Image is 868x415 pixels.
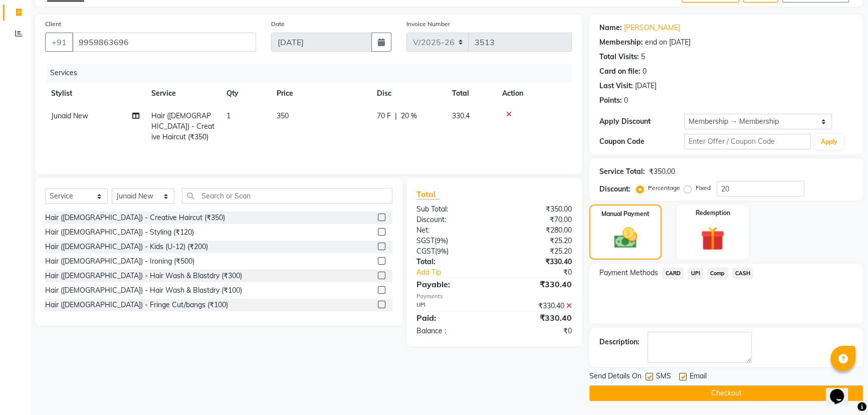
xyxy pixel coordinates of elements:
div: ( ) [409,246,494,257]
input: Enter Offer / Coupon Code [684,134,811,149]
label: Fixed [696,183,711,192]
span: 20 % [401,111,417,121]
button: +91 [45,33,73,52]
div: Services [46,64,579,82]
input: Search by Name/Mobile/Email/Code [72,33,256,52]
div: ₹70.00 [494,215,579,225]
div: ₹0 [494,326,579,336]
img: _cash.svg [607,225,644,251]
div: Hair ([DEMOGRAPHIC_DATA]) - Fringe Cut/bangs (₹100) [45,300,228,310]
div: Paid: [409,312,494,324]
th: Disc [371,82,446,105]
div: UPI [409,301,494,311]
div: ₹25.20 [494,236,579,246]
div: ₹25.20 [494,246,579,257]
div: Balance : [409,326,494,336]
iframe: chat widget [826,375,858,405]
div: Hair ([DEMOGRAPHIC_DATA]) - Ironing (₹500) [45,256,194,267]
th: Qty [221,82,271,105]
div: Discount: [599,184,630,194]
div: [DATE] [635,81,657,91]
button: Apply [815,134,843,149]
span: 9% [437,247,447,255]
div: Service Total: [599,166,645,177]
span: Send Details On [589,371,641,383]
img: _gift.svg [693,224,732,254]
div: ₹330.40 [494,257,579,267]
span: Comp [707,268,728,279]
div: Hair ([DEMOGRAPHIC_DATA]) - Styling (₹120) [45,227,194,238]
div: ₹350.00 [494,204,579,215]
div: Hair ([DEMOGRAPHIC_DATA]) - Kids (U-12) (₹200) [45,242,208,252]
div: Hair ([DEMOGRAPHIC_DATA]) - Hair Wash & Blastdry (₹300) [45,271,242,281]
div: Card on file: [599,66,640,77]
label: Manual Payment [601,210,649,219]
div: Apply Discount [599,116,684,127]
div: 5 [641,52,645,62]
div: Payable: [409,278,494,290]
div: Hair ([DEMOGRAPHIC_DATA]) - Creative Haircut (₹350) [45,213,225,223]
div: Hair ([DEMOGRAPHIC_DATA]) - Hair Wash & Blastdry (₹100) [45,285,242,296]
th: Action [496,82,572,105]
span: CGST [416,247,435,256]
div: ₹330.40 [494,278,579,290]
label: Redemption [696,209,730,218]
div: ₹330.40 [494,312,579,324]
span: 70 F [377,111,391,121]
div: Coupon Code [599,136,684,147]
span: Payment Methods [599,268,658,278]
span: Hair ([DEMOGRAPHIC_DATA]) - Creative Haircut (₹350) [151,111,214,141]
span: SGST [416,236,435,245]
div: Payments [416,292,572,301]
div: Discount: [409,215,494,225]
div: Total Visits: [599,52,639,62]
th: Stylist [45,82,145,105]
div: ₹0 [508,267,579,278]
span: 330.4 [452,111,470,120]
div: ₹330.40 [494,301,579,311]
div: end on [DATE] [645,37,691,48]
span: Junaid New [51,111,88,120]
label: Percentage [648,183,680,192]
div: ₹280.00 [494,225,579,236]
button: Checkout [589,385,863,401]
div: 0 [642,66,646,77]
span: SMS [656,371,671,383]
span: Email [690,371,707,383]
a: Add Tip [409,267,509,278]
input: Search or Scan [182,188,392,203]
span: UPI [688,268,703,279]
div: Net: [409,225,494,236]
div: Description: [599,337,639,347]
span: CASH [732,268,754,279]
div: Membership: [599,37,643,48]
label: Client [45,20,61,29]
a: [PERSON_NAME] [624,23,680,33]
span: Total [416,189,440,199]
div: Name: [599,23,622,33]
div: Total: [409,257,494,267]
th: Total [446,82,496,105]
label: Date [271,20,285,29]
div: ( ) [409,236,494,246]
span: 1 [227,111,231,120]
th: Price [271,82,371,105]
label: Invoice Number [406,20,450,29]
div: Last Visit: [599,81,633,91]
span: 350 [277,111,289,120]
div: Sub Total: [409,204,494,215]
th: Service [145,82,221,105]
div: ₹350.00 [649,166,675,177]
div: 0 [624,95,628,106]
span: | [395,111,397,121]
span: 9% [437,237,446,245]
div: Points: [599,95,622,106]
span: CARD [662,268,684,279]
